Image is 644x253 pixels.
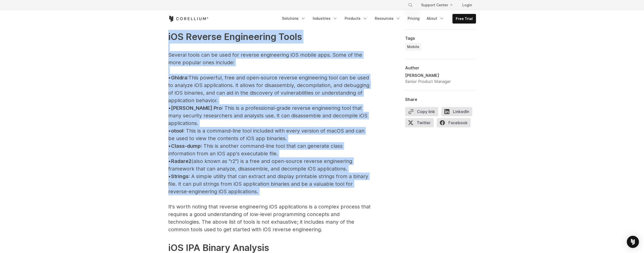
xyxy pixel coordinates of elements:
span: LinkedIn [441,107,472,116]
span: iOS Reverse Engineering Tools [168,31,302,42]
a: Pricing [405,14,423,23]
span: [PERSON_NAME] Pro [171,105,222,111]
div: Tags [405,36,476,41]
a: About [424,14,447,23]
button: Copy link [405,107,438,116]
span: Facebook [437,118,471,127]
a: LinkedIn [441,107,475,118]
span: Strings [171,173,189,179]
a: Support Center [417,1,456,10]
a: Products [342,14,371,23]
span: : [187,75,189,81]
span: Twitter [405,118,434,127]
a: Free Trial [453,14,476,23]
a: Login [458,1,476,10]
div: Open Intercom Messenger [627,236,639,248]
div: Share [405,97,476,102]
div: Navigation Menu [279,14,476,24]
a: Twitter [405,118,437,129]
div: Senior Product Manager [405,78,451,85]
span: Class-dump [171,143,201,149]
a: Facebook [437,118,474,129]
a: Resources [372,14,404,23]
a: Mobile [405,43,421,51]
a: Corellium Home [168,16,209,22]
span: Ghidra [171,75,187,81]
div: Author [405,65,476,70]
span: Mobile [407,44,419,49]
span: Radare2 [171,158,192,164]
a: Industries [310,14,341,23]
button: Search [406,1,415,10]
span: otool [171,128,183,134]
div: [PERSON_NAME] [405,72,451,78]
div: Navigation Menu [402,1,476,10]
a: Solutions [279,14,309,23]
